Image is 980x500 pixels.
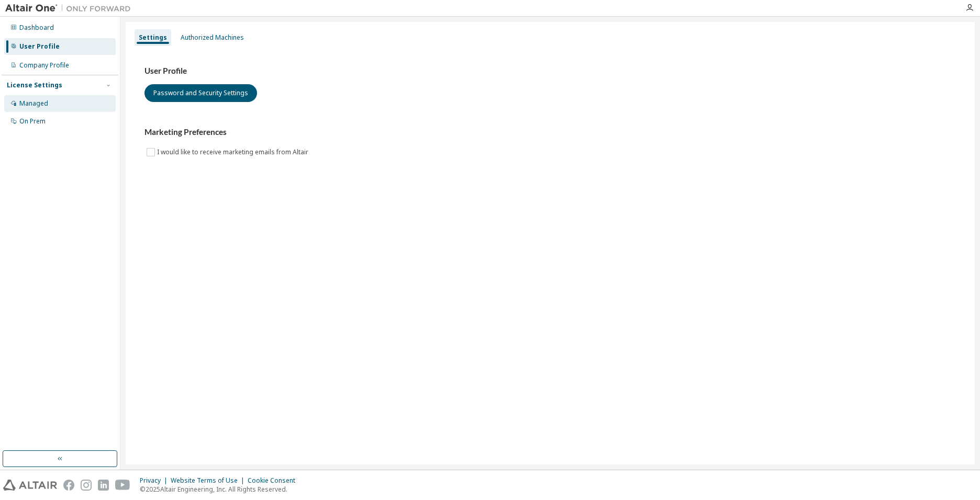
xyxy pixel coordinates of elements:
div: User Profile [19,42,60,51]
img: altair_logo.svg [3,480,57,491]
div: Privacy [140,476,171,485]
p: © 2025 Altair Engineering, Inc. All Rights Reserved. [140,485,302,494]
img: Altair One [5,3,136,14]
div: Website Terms of Use [171,476,248,485]
h3: User Profile [144,66,956,76]
div: Dashboard [19,24,54,32]
div: Managed [19,99,48,108]
img: instagram.svg [81,480,92,491]
div: On Prem [19,117,46,126]
h3: Marketing Preferences [144,127,956,138]
button: Password and Security Settings [144,84,257,102]
img: youtube.svg [115,480,130,491]
img: linkedin.svg [98,480,109,491]
div: Cookie Consent [248,476,302,485]
div: Settings [139,33,167,42]
div: Authorized Machines [181,33,244,42]
img: facebook.svg [63,480,74,491]
label: I would like to receive marketing emails from Altair [157,146,310,158]
div: Company Profile [19,61,69,70]
div: License Settings [7,81,62,89]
